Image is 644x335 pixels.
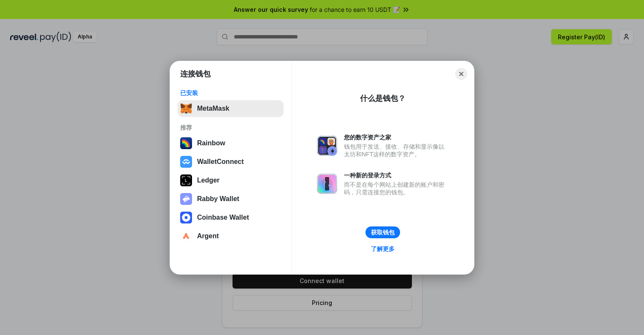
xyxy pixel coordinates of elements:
div: Ledger [197,177,219,184]
img: svg+xml,%3Csvg%20fill%3D%22none%22%20height%3D%2233%22%20viewBox%3D%220%200%2035%2033%22%20width%... [180,103,192,114]
img: svg+xml,%3Csvg%20xmlns%3D%22http%3A%2F%2Fwww.w3.org%2F2000%2Fsvg%22%20fill%3D%22none%22%20viewBox... [317,174,337,194]
h1: 连接钱包 [180,69,211,79]
button: Coinbase Wallet [178,209,284,226]
div: 已安装 [180,89,281,97]
button: MetaMask [178,100,284,117]
div: WalletConnect [197,158,244,166]
div: Argent [197,232,219,240]
div: 您的数字资产之家 [344,133,449,141]
img: svg+xml,%3Csvg%20width%3D%2228%22%20height%3D%2228%22%20viewBox%3D%220%200%2028%2028%22%20fill%3D... [180,156,192,168]
img: svg+xml,%3Csvg%20width%3D%22120%22%20height%3D%22120%22%20viewBox%3D%220%200%20120%20120%22%20fil... [180,137,192,149]
button: 获取钱包 [365,226,400,238]
div: 获取钱包 [371,229,395,236]
button: Close [455,68,467,80]
div: Rainbow [197,139,225,147]
button: WalletConnect [178,153,284,170]
img: svg+xml,%3Csvg%20xmlns%3D%22http%3A%2F%2Fwww.w3.org%2F2000%2Fsvg%22%20width%3D%2228%22%20height%3... [180,174,192,186]
div: Rabby Wallet [197,195,239,203]
div: MetaMask [197,105,229,112]
button: Rabby Wallet [178,191,284,207]
div: 推荐 [180,124,281,131]
div: Coinbase Wallet [197,214,249,221]
img: svg+xml,%3Csvg%20width%3D%2228%22%20height%3D%2228%22%20viewBox%3D%220%200%2028%2028%22%20fill%3D... [180,230,192,242]
img: svg+xml,%3Csvg%20width%3D%2228%22%20height%3D%2228%22%20viewBox%3D%220%200%2028%2028%22%20fill%3D... [180,212,192,223]
button: Rainbow [178,135,284,152]
button: Ledger [178,172,284,189]
button: Argent [178,228,284,245]
img: svg+xml,%3Csvg%20xmlns%3D%22http%3A%2F%2Fwww.w3.org%2F2000%2Fsvg%22%20fill%3D%22none%22%20viewBox... [180,193,192,205]
div: 了解更多 [371,245,395,253]
div: 一种新的登录方式 [344,172,449,179]
div: 而不是在每个网站上创建新的账户和密码，只需连接您的钱包。 [344,181,449,196]
div: 钱包用于发送、接收、存储和显示像以太坊和NFT这样的数字资产。 [344,143,449,158]
a: 了解更多 [366,243,400,254]
img: svg+xml,%3Csvg%20xmlns%3D%22http%3A%2F%2Fwww.w3.org%2F2000%2Fsvg%22%20fill%3D%22none%22%20viewBox... [317,136,337,156]
div: 什么是钱包？ [360,93,406,103]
